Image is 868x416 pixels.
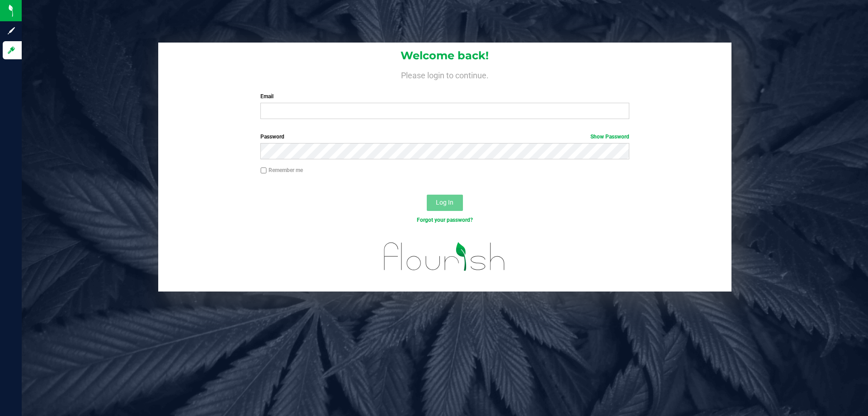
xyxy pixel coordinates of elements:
[417,217,473,223] a: Forgot your password?
[260,166,303,174] label: Remember me
[260,167,267,174] input: Remember me
[436,199,453,206] span: Log In
[7,46,16,55] inline-svg: Log in
[158,50,731,62] h1: Welcome back!
[260,134,284,140] span: Password
[158,69,731,80] h4: Please login to continue.
[427,195,463,211] button: Log In
[373,234,516,280] img: flourish_logo.svg
[590,134,629,140] a: Show Password
[7,26,16,35] inline-svg: Sign up
[260,92,629,100] label: Email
